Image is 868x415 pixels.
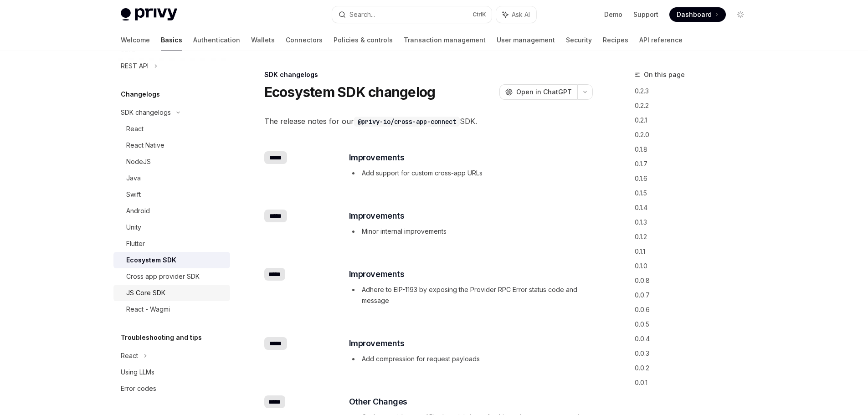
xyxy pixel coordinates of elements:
a: 0.0.5 [635,317,755,332]
div: SDK changelogs [121,107,171,118]
div: React - Wagmi [126,304,170,315]
a: 0.0.3 [635,346,755,361]
div: REST API [121,61,149,72]
a: 0.2.0 [635,128,755,142]
a: Transaction management [404,29,486,51]
span: Improvements [349,151,405,164]
a: 0.1.5 [635,186,755,200]
span: Improvements [349,210,405,222]
div: Error codes [121,383,156,394]
a: Policies & controls [334,29,393,51]
span: Open in ChatGPT [516,87,572,97]
a: 0.1.6 [635,171,755,186]
a: 0.0.2 [635,361,755,375]
a: 0.1.3 [635,215,755,230]
h1: Ecosystem SDK changelog [264,84,436,100]
a: React - Wagmi [113,301,230,318]
span: Ask AI [512,10,530,19]
a: Flutter [113,236,230,252]
a: 0.0.8 [635,273,755,288]
a: 0.2.2 [635,98,755,113]
div: NodeJS [126,156,151,167]
a: @privy-io/cross-app-connect [354,117,460,126]
div: Search... [349,9,375,20]
div: Using LLMs [121,367,154,378]
span: Dashboard [677,10,712,19]
span: Ctrl K [473,11,486,18]
span: Improvements [349,268,405,281]
a: Demo [604,10,622,19]
a: Support [633,10,658,19]
div: Flutter [126,238,145,249]
div: React Native [126,140,164,151]
div: React [126,123,144,134]
a: 0.1.1 [635,244,755,259]
a: Authentication [193,29,240,51]
div: Unity [126,222,141,233]
button: Toggle dark mode [733,7,748,22]
a: Connectors [286,29,323,51]
a: 0.1.4 [635,200,755,215]
a: 0.2.3 [635,84,755,98]
a: Unity [113,219,230,236]
a: Using LLMs [113,364,230,380]
span: Improvements [349,337,405,350]
a: 0.0.6 [635,302,755,317]
a: Wallets [251,29,275,51]
li: Add compression for request payloads [349,354,592,364]
a: Welcome [121,29,150,51]
a: User management [497,29,555,51]
li: Adhere to EIP-1193 by exposing the Provider RPC Error status code and message [349,284,592,306]
a: 0.0.7 [635,288,755,302]
div: React [121,350,138,361]
div: JS Core SDK [126,287,165,298]
div: Swift [126,189,141,200]
a: 0.1.8 [635,142,755,157]
div: Ecosystem SDK [126,255,176,266]
img: light logo [121,8,177,21]
span: On this page [644,69,685,80]
li: Add support for custom cross-app URLs [349,168,592,179]
a: Android [113,203,230,219]
h5: Changelogs [121,89,160,100]
a: API reference [639,29,683,51]
li: Minor internal improvements [349,226,592,237]
a: Swift [113,186,230,203]
a: 0.0.4 [635,332,755,346]
a: Error codes [113,380,230,397]
a: Dashboard [669,7,726,22]
a: Recipes [603,29,628,51]
a: 0.1.0 [635,259,755,273]
a: 0.0.1 [635,375,755,390]
a: React Native [113,137,230,154]
button: Open in ChatGPT [499,84,577,100]
span: The release notes for our SDK. [264,115,593,128]
a: NodeJS [113,154,230,170]
a: Basics [161,29,182,51]
div: Cross app provider SDK [126,271,200,282]
a: 0.1.7 [635,157,755,171]
a: Security [566,29,592,51]
button: Search...CtrlK [332,6,492,23]
code: @privy-io/cross-app-connect [354,117,460,127]
div: Java [126,173,141,184]
h5: Troubleshooting and tips [121,332,202,343]
span: Other Changes [349,395,407,408]
div: SDK changelogs [264,70,593,79]
a: JS Core SDK [113,285,230,301]
a: 0.1.2 [635,230,755,244]
a: React [113,121,230,137]
a: 0.2.1 [635,113,755,128]
div: Android [126,205,150,216]
a: Cross app provider SDK [113,268,230,285]
a: Java [113,170,230,186]
a: Ecosystem SDK [113,252,230,268]
button: Ask AI [496,6,536,23]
